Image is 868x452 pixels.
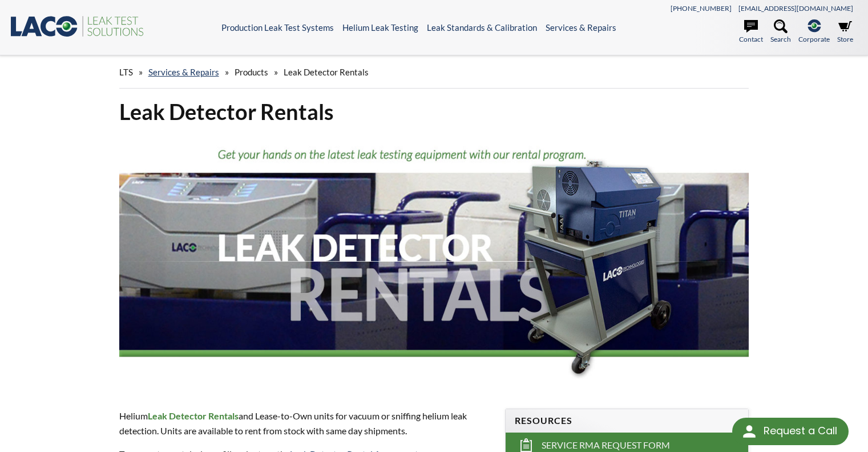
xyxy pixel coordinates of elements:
[738,4,853,13] a: [EMAIL_ADDRESS][DOMAIN_NAME]
[542,439,670,451] span: Service RMA Request Form
[427,22,537,33] a: Leak Standards & Calibration
[119,56,749,89] div: » » »
[740,422,758,441] img: round button
[837,19,853,45] a: Store
[119,67,133,77] span: LTS
[671,4,732,13] a: [PHONE_NUMBER]
[119,98,749,126] h1: Leak Detector Rentals
[739,19,763,45] a: Contact
[798,34,830,45] span: Corporate
[764,418,837,444] div: Request a Call
[148,67,219,77] a: Services & Repairs
[515,415,739,427] h4: Resources
[284,67,369,77] span: Leak Detector Rentals
[546,22,616,33] a: Services & Repairs
[119,135,749,387] img: Leak Detector Rentals header
[732,418,849,445] div: Request a Call
[221,22,334,33] a: Production Leak Test Systems
[148,410,239,421] strong: Leak Detector Rentals
[770,19,791,45] a: Search
[342,22,418,33] a: Helium Leak Testing
[235,67,268,77] span: Products
[119,409,492,438] p: Helium and Lease-to-Own units for vacuum or sniffing helium leak detection. Units are available t...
